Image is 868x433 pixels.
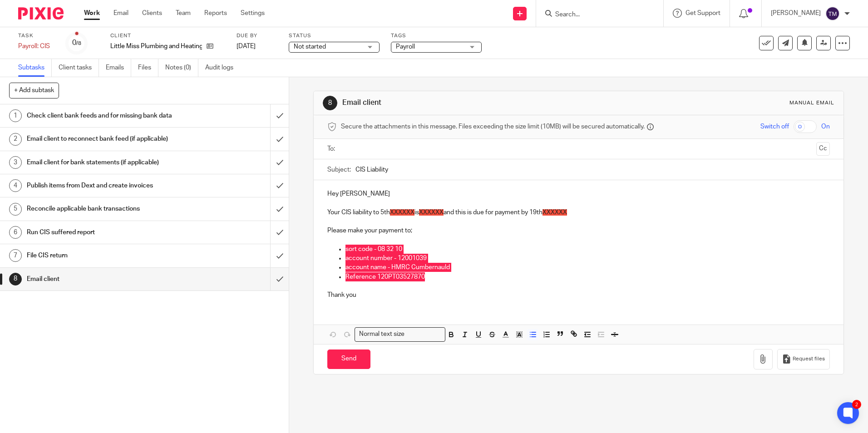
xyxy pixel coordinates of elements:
div: Search for option [355,327,445,341]
a: Settings [241,9,265,18]
input: Search [554,11,636,19]
span: XXXXXX [542,209,567,216]
a: Reports [204,9,227,18]
label: Client [110,32,225,39]
label: Due by [237,32,277,39]
label: Subject: [327,165,351,174]
h1: Reconcile applicable bank transactions [27,202,183,216]
h1: Publish items from Dext and create invoices [27,179,183,192]
span: Request files [793,355,825,363]
p: sort code - 08 32 10 [345,245,829,254]
label: Status [289,32,380,39]
div: Payroll: CIS [18,42,54,51]
button: Request files [777,349,830,369]
button: Cc [816,142,830,156]
div: 8 [9,273,22,285]
h1: Run CIS suffered report [27,226,183,239]
p: account number - 12001039 [345,254,829,263]
span: Secure the attachments in this message. Files exceeding the size limit (10MB) will be secured aut... [341,122,645,131]
span: Payroll [396,44,415,50]
p: Little Miss Plumbing and Heating Ltd [110,42,202,51]
label: Task [18,32,54,39]
label: To: [327,144,337,153]
a: Team [176,9,191,18]
a: Files [138,59,158,77]
img: svg%3E [825,6,840,21]
p: Your CIS liability to 5th is and this is due for payment by 19th [327,208,829,217]
span: XXXXXX [390,209,414,216]
p: account name - HMRC Cumbernauld [345,263,829,272]
p: Please make your payment to; [327,226,829,235]
span: XXXXXX [419,209,444,216]
div: 2 [852,400,861,409]
div: 8 [323,96,337,110]
h1: Email client for bank statements (if applicable) [27,156,183,169]
div: 3 [9,156,22,169]
p: Thank you [327,290,829,300]
a: Clients [142,9,162,18]
h1: Email client [27,272,183,286]
small: /8 [76,41,81,46]
div: 5 [9,203,22,216]
h1: Check client bank feeds and for missing bank data [27,109,183,123]
span: Get Support [686,10,720,16]
h1: Email client to reconnect bank feed (if applicable) [27,132,183,146]
div: 6 [9,226,22,239]
div: Manual email [789,99,834,107]
a: Emails [106,59,131,77]
img: Pixie [18,7,64,20]
a: Subtasks [18,59,52,77]
label: Tags [391,32,482,39]
div: 0 [72,38,81,48]
span: Not started [294,44,326,50]
h1: Email client [342,98,598,108]
p: Hey [PERSON_NAME] [327,189,829,198]
a: Client tasks [59,59,99,77]
div: 4 [9,179,22,192]
a: Notes (0) [165,59,198,77]
a: Work [84,9,100,18]
input: Search for option [407,330,440,339]
div: 7 [9,249,22,262]
a: Email [113,9,128,18]
button: + Add subtask [9,83,59,98]
span: On [821,122,830,131]
p: Reference 120PT03527870 [345,272,829,281]
span: Switch off [760,122,789,131]
span: Normal text size [357,330,406,339]
input: Send [327,349,370,369]
span: [DATE] [237,43,256,49]
p: [PERSON_NAME] [771,9,821,18]
h1: File CIS return [27,249,183,262]
div: 2 [9,133,22,146]
div: 1 [9,109,22,122]
a: Audit logs [205,59,240,77]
